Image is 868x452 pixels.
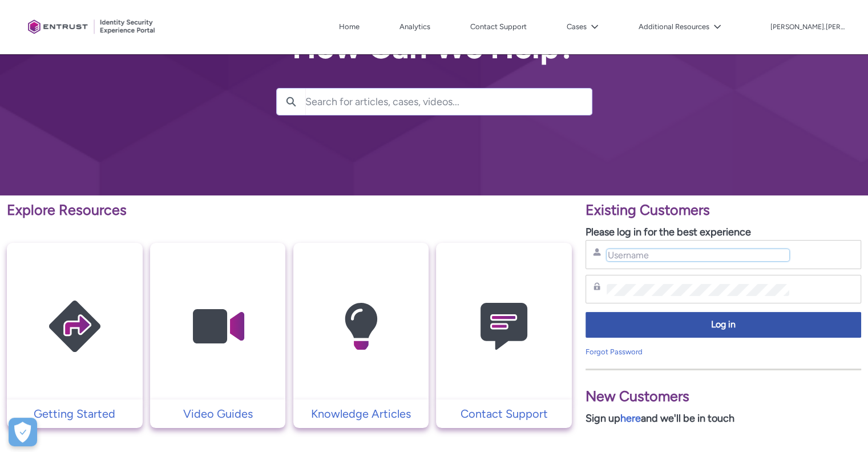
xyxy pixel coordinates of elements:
button: Cases [564,18,601,35]
a: Forgot Password [586,347,643,356]
a: Video Guides [150,405,286,422]
a: Contact Support [467,18,530,35]
p: Knowledge Articles [299,405,423,422]
p: Contact Support [442,405,566,422]
p: Existing Customers [586,199,861,221]
button: Search [277,89,305,115]
a: Knowledge Articles [293,405,429,422]
input: Search for articles, cases, videos... [305,89,592,115]
input: Username [607,249,789,261]
p: Sign up and we'll be in touch [586,411,861,426]
h2: How Can We Help? [276,30,592,65]
a: Analytics, opens in new tab [397,18,433,35]
button: Open Preferences [9,418,37,446]
img: Knowledge Articles [306,265,415,388]
p: Explore Resources [7,199,572,221]
p: New Customers [586,386,861,407]
p: Video Guides [156,405,280,422]
p: Please log in for the best experience [586,225,861,240]
img: Contact Support [450,265,558,388]
div: Cookie Preferences [9,418,37,446]
button: Additional Resources [636,18,724,35]
button: Log in [586,312,861,338]
span: Log in [593,318,854,331]
p: Getting Started [13,405,137,422]
a: Getting Started [7,405,143,422]
img: Video Guides [164,265,272,388]
button: User Profile jonathan.moore [770,21,845,32]
p: [PERSON_NAME].[PERSON_NAME] [770,23,845,31]
a: Contact Support [436,405,572,422]
a: here [620,412,641,425]
a: Home [336,18,362,35]
img: Getting Started [21,265,129,388]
